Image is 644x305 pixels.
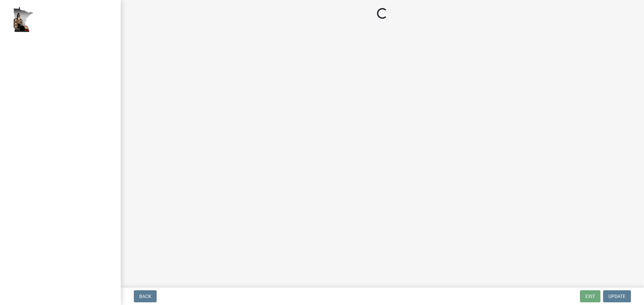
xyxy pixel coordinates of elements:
[139,294,151,299] span: Back
[134,290,157,302] button: Back
[603,290,631,302] button: Update
[580,290,600,302] button: Exit
[608,294,626,299] span: Update
[13,7,34,32] img: Houston County, Minnesota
